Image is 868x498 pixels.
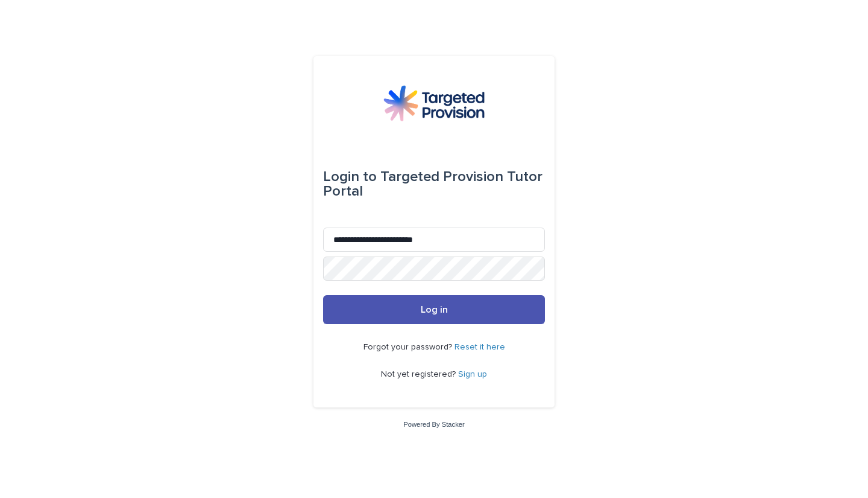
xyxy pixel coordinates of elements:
div: Targeted Provision Tutor Portal [323,160,545,208]
a: Reset it here [454,343,505,351]
span: Log in [421,305,448,314]
span: Forgot your password? [363,343,454,351]
a: Powered By Stacker [403,421,464,428]
a: Sign up [458,370,487,378]
span: Login to [323,170,377,184]
img: M5nRWzHhSzIhMunXDL62 [383,85,485,121]
span: Not yet registered? [381,370,458,378]
button: Log in [323,295,545,324]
